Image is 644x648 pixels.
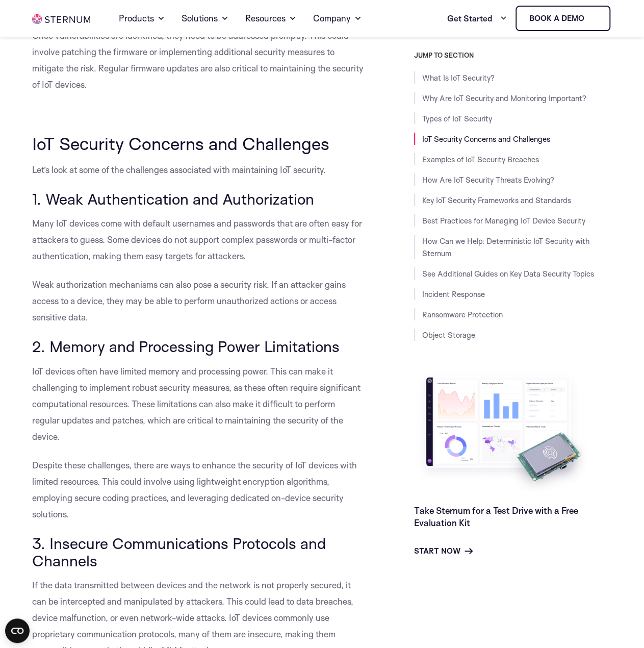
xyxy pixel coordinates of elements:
[422,155,539,164] a: Examples of IoT Security Breaches
[422,175,554,185] a: How Are IoT Security Threats Evolving?
[32,534,326,570] span: 3. Insecure Communications Protocols and Channels
[588,14,597,22] img: sternum iot
[422,269,594,279] a: See Additional Guides on Key Data Security Topics
[32,460,357,519] span: Despite these challenges, there are ways to enhance the security of IoT devices with limited reso...
[32,164,326,175] span: Let’s look at some of the challenges associated with maintaining IoT security.
[32,189,314,208] span: 1. Weak Authentication and Authorization
[32,133,329,154] span: IoT Security Concerns and Challenges
[32,14,90,24] img: sternum iot
[422,216,585,226] a: Best Practices for Managing IoT Device Security
[32,337,340,356] span: 2. Memory and Processing Power Limitations
[32,218,362,261] span: Many IoT devices come with default usernames and passwords that are often easy for attackers to g...
[414,545,473,557] a: Start Now
[5,618,30,643] button: Open CMP widget
[422,195,571,205] a: Key IoT Security Frameworks and Standards
[516,6,610,31] a: Book a demo
[422,114,492,123] a: Types of IoT Security
[414,51,612,59] h3: JUMP TO SECTION
[447,8,507,29] a: Get Started
[422,330,475,340] a: Object Storage
[414,369,593,496] img: Take Sternum for a Test Drive with a Free Evaluation Kit
[422,134,550,144] a: IoT Security Concerns and Challenges
[422,236,589,258] a: How Can we Help: Deterministic IoT Security with Sternum
[422,73,495,83] a: What Is IoT Security?
[32,366,360,442] span: IoT devices often have limited memory and processing power. This can make it challenging to imple...
[414,505,578,528] a: Take Sternum for a Test Drive with a Free Evaluation Kit
[422,310,503,319] a: Ransomware Protection
[32,279,346,322] span: Weak authorization mechanisms can also pose a security risk. If an attacker gains access to a dev...
[422,289,485,299] a: Incident Response
[422,93,586,103] a: Why Are IoT Security and Monitoring Important?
